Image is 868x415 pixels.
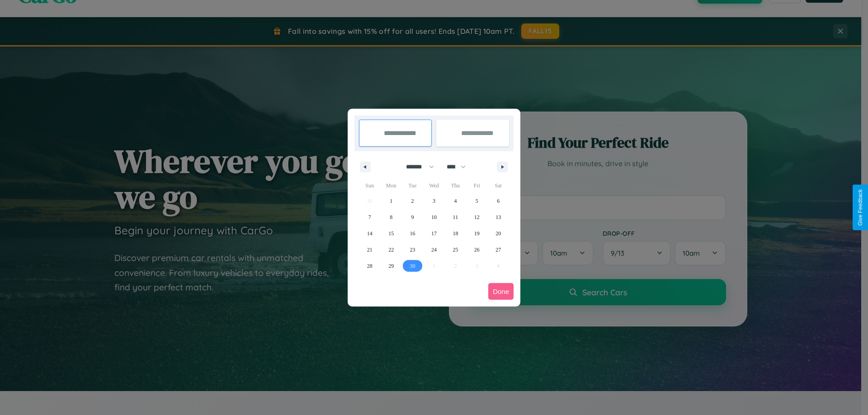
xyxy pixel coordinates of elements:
[488,193,509,209] button: 6
[495,242,501,258] span: 27
[367,258,373,274] span: 28
[410,225,415,242] span: 16
[388,242,394,258] span: 22
[411,209,414,225] span: 9
[388,225,394,242] span: 15
[390,193,392,209] span: 1
[431,225,437,242] span: 17
[495,225,501,242] span: 20
[423,209,444,225] button: 10
[488,209,509,225] button: 13
[488,178,509,193] span: Sat
[445,209,466,225] button: 11
[445,178,466,193] span: Thu
[466,225,487,242] button: 19
[380,178,401,193] span: Mon
[423,225,444,242] button: 17
[410,242,415,258] span: 23
[423,193,444,209] button: 3
[474,209,480,225] span: 12
[453,242,458,258] span: 25
[445,193,466,209] button: 4
[388,258,394,274] span: 29
[402,209,423,225] button: 9
[476,193,478,209] span: 5
[431,209,437,225] span: 10
[410,258,415,274] span: 30
[488,242,509,258] button: 27
[368,209,371,225] span: 7
[380,225,401,242] button: 15
[466,209,487,225] button: 12
[445,242,466,258] button: 25
[423,178,444,193] span: Wed
[380,193,401,209] button: 1
[497,193,500,209] span: 6
[359,242,380,258] button: 21
[402,193,423,209] button: 2
[474,225,480,242] span: 19
[402,178,423,193] span: Tue
[453,225,458,242] span: 18
[402,242,423,258] button: 23
[488,225,509,242] button: 20
[359,178,380,193] span: Sun
[380,242,401,258] button: 22
[423,242,444,258] button: 24
[488,283,514,300] button: Done
[433,193,435,209] span: 3
[495,209,501,225] span: 13
[857,189,863,226] div: Give Feedback
[445,225,466,242] button: 18
[431,242,437,258] span: 24
[380,209,401,225] button: 8
[359,258,380,274] button: 28
[466,242,487,258] button: 26
[402,225,423,242] button: 16
[359,209,380,225] button: 7
[359,225,380,242] button: 14
[402,258,423,274] button: 30
[466,193,487,209] button: 5
[453,209,458,225] span: 11
[411,193,414,209] span: 2
[380,258,401,274] button: 29
[390,209,392,225] span: 8
[367,225,373,242] span: 14
[474,242,480,258] span: 26
[367,242,373,258] span: 21
[454,193,457,209] span: 4
[466,178,487,193] span: Fri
